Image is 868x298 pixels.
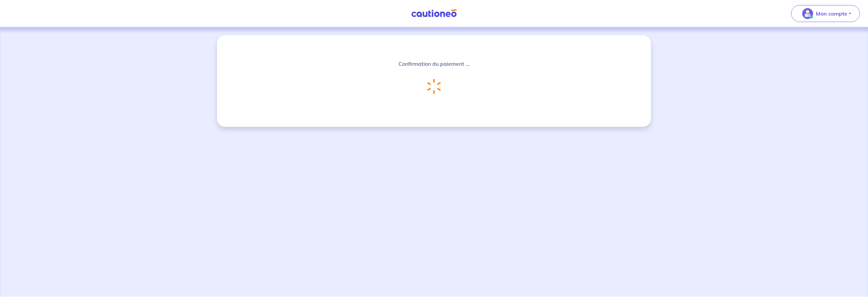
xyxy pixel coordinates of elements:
img: illu_account_valid_menu.svg [802,8,813,19]
p: Confirmation du paiement ... [398,60,470,68]
p: Mon compte [816,9,847,18]
img: loading-spinner [427,79,441,94]
img: Cautioneo [409,9,459,18]
button: illu_account_valid_menu.svgMon compte [791,5,860,22]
